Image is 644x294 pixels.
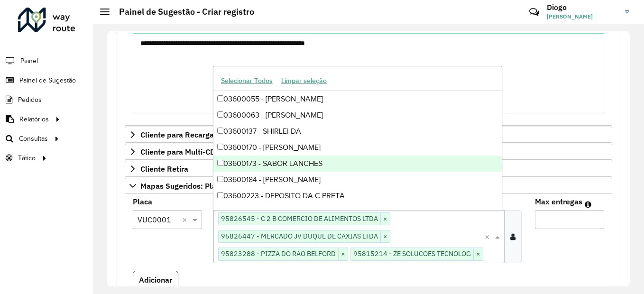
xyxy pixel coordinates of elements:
span: 95826447 - MERCADO JV DUQUE DE CAXIAS LTDA [219,230,380,242]
div: 03600063 - [PERSON_NAME] [213,107,502,123]
span: Pedidos [18,95,42,105]
a: Cliente para Recarga [125,127,612,143]
label: Placa [133,196,152,207]
span: [PERSON_NAME] [547,12,618,21]
span: 95815214 - ZE SOLUCOES TECNOLOG [351,248,473,259]
div: 03600223 - DEPOSITO DA C PRETA [213,188,502,204]
span: × [380,213,390,225]
div: 03600170 - [PERSON_NAME] [213,139,502,156]
span: × [338,248,348,260]
a: Cliente para Multi-CDD/Internalização [125,144,612,160]
div: 03600243 - [PERSON_NAME] [213,204,502,220]
span: 95826545 - C 2 B COMERCIO DE ALIMENTOS LTDA [219,213,380,224]
div: 03600137 - SHIRLEI DA [213,123,502,139]
span: Clear all [182,214,190,225]
div: 03600184 - [PERSON_NAME] [213,172,502,188]
span: Cliente para Recarga [140,131,214,138]
h3: Diogo [547,3,618,12]
span: Mapas Sugeridos: Placa-Cliente [140,182,252,190]
span: Clear all [485,231,493,242]
span: Cliente Retira [140,165,188,173]
div: 03600173 - SABOR LANCHES [213,156,502,172]
a: Cliente Retira [125,161,612,177]
span: 95823288 - PIZZA DO RAO BELFORD [219,248,338,259]
span: × [473,248,483,260]
span: Consultas [19,134,48,144]
h2: Painel de Sugestão - Criar registro [110,7,254,17]
label: Max entregas [535,196,582,207]
span: Painel [20,56,38,66]
span: × [380,231,390,242]
button: Selecionar Todos [217,73,277,88]
a: Contato Rápido [524,2,544,22]
span: Tático [18,153,36,163]
ng-dropdown-panel: Options list [213,66,503,211]
div: 03600055 - [PERSON_NAME] [213,91,502,107]
button: Adicionar [133,271,178,289]
em: Máximo de clientes que serão colocados na mesma rota com os clientes informados [585,201,591,208]
a: Mapas Sugeridos: Placa-Cliente [125,178,612,194]
button: Limpar seleção [277,73,331,88]
span: Cliente para Multi-CDD/Internalização [140,148,274,156]
span: Relatórios [19,114,49,124]
span: Painel de Sugestão [19,75,76,85]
